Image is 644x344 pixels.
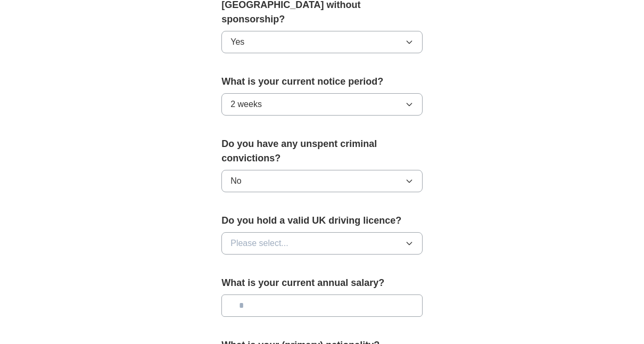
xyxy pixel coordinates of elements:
[221,214,423,228] label: Do you hold a valid UK driving licence?
[221,170,423,192] button: No
[221,276,423,290] label: What is your current annual salary?
[221,31,423,53] button: Yes
[221,137,423,166] label: Do you have any unspent criminal convictions?
[221,93,423,116] button: 2 weeks
[230,237,288,250] span: Please select...
[221,232,423,255] button: Please select...
[230,36,244,48] span: Yes
[230,175,241,187] span: No
[230,98,262,111] span: 2 weeks
[221,75,423,89] label: What is your current notice period?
